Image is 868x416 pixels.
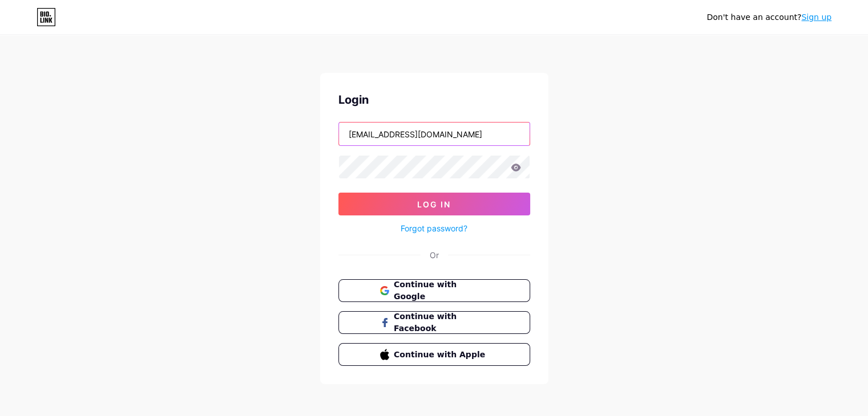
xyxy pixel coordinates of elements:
[401,222,467,234] a: Forgot password?
[394,349,488,361] span: Continue with Apple
[339,123,530,145] input: Username
[430,249,439,261] div: Or
[338,343,530,366] button: Continue with Apple
[417,199,451,209] span: Log In
[338,193,530,215] button: Log In
[338,311,530,334] button: Continue with Facebook
[338,91,530,108] div: Login
[706,11,831,23] div: Don't have an account?
[394,279,488,303] span: Continue with Google
[801,13,831,22] a: Sign up
[394,311,488,335] span: Continue with Facebook
[338,279,530,302] button: Continue with Google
